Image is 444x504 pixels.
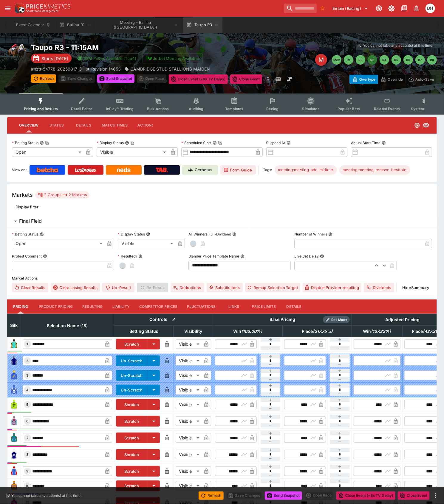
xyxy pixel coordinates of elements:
[96,17,182,33] button: Meeting - Ballina (AUS)
[102,283,134,292] span: Un-Result
[12,232,38,237] p: Betting Status
[178,328,209,335] span: Visibility
[108,299,134,314] button: Liability
[287,141,291,145] button: Suspend At
[181,140,211,145] p: Scheduled Start
[232,232,236,236] button: All Winners Full-Dividend
[40,141,44,145] button: Betting StatusCopy To Clipboard
[43,254,47,258] button: Protest Comment
[40,232,44,236] button: Betting Status
[245,283,301,292] button: Remap Selection Target
[26,10,58,13] img: Sportsbook Management
[294,232,327,237] p: Number of Winners
[9,400,19,409] img: runner 5
[188,168,193,172] img: Cerberus
[332,55,341,65] button: SMM
[406,75,437,84] button: Auto-Save
[12,165,27,175] label: View on :
[9,466,19,476] img: runner 9
[117,168,130,172] img: Neds
[146,55,152,61] img: jetbet-logo.svg
[37,168,58,172] img: Betcha
[106,107,134,111] span: InPlay™ Trading
[426,4,435,13] div: Daniel Hooper
[118,232,145,237] p: Display Status
[424,2,437,15] button: Daniel Hooper
[264,74,272,84] button: more
[189,107,203,111] span: Auditing
[328,232,332,236] button: Number of Winners
[294,254,319,259] p: Live Bet Delay
[295,328,339,335] span: excl. Emergencies (300.07%)
[275,165,337,175] div: Betting Target: cerberus
[24,107,58,111] span: Pricing and Results
[114,314,213,325] th: Controls
[9,450,19,459] img: runner 8
[125,141,129,145] button: Display StatusCopy To Clipboard
[169,74,228,84] button: Close Event (+8s TV Delay)
[329,317,350,322] span: Roll Mode
[2,3,13,14] button: open drawer
[247,299,281,314] button: Price Limits
[97,118,132,132] button: Match Times
[182,165,218,175] a: Cerberus
[97,74,134,83] button: Send Snapshot
[415,55,425,65] button: R7
[275,167,337,173] span: meeting:meeting-add-midtote
[382,141,386,145] button: Actual Start Time
[137,283,168,292] span: Re-Result
[12,254,42,259] p: Protest Comment
[349,75,378,84] button: Overtype
[371,328,391,335] em: ( 137.22 %)
[116,480,148,491] button: Scratch
[116,449,148,460] button: Scratch
[213,141,217,145] button: Scheduled StartCopy To Clipboard
[9,416,19,426] img: runner 6
[31,66,82,72] p: Copy To Clipboard
[323,316,350,323] div: Show/hide Price Roll mode configuration.
[388,76,403,82] p: Override
[351,140,380,145] p: Actual Start Time
[368,55,377,65] button: R3
[281,299,307,314] button: Details
[25,419,30,423] span: 6
[12,147,83,157] div: Open
[19,93,425,115] div: Event type filters
[225,107,243,111] span: Templates
[146,232,150,236] button: Display Status
[171,283,204,292] button: Deductions
[31,74,56,83] button: Refresh
[132,118,159,132] button: Actions
[240,254,245,258] button: Blender Price Template Name
[7,314,21,337] th: Silk
[11,493,81,498] p: You cannot take any action(s) at this time.
[176,450,202,459] div: Visible
[12,191,33,198] h5: Markets
[19,218,42,224] h6: Final Field
[320,254,324,258] button: Live Bet Delay
[137,74,166,83] div: split button
[138,254,143,258] button: Resulted?
[357,328,398,335] span: excl. Emergencies (131.55%)
[356,55,365,65] button: R2
[41,322,95,329] span: Selection Name (18)
[230,74,262,84] button: Close Event
[318,4,327,13] button: No Bookmarks
[34,299,78,314] button: Product Pricing
[116,416,148,427] button: Scratch
[176,339,202,349] div: Visible
[12,239,105,248] div: Open
[9,339,19,349] img: runner 1
[182,299,221,314] button: Fluctuations
[12,202,42,212] button: Display filter
[130,141,134,145] button: Copy To Clipboard
[13,17,54,33] button: Event Calendar
[432,492,439,499] button: more
[124,66,210,72] div: CAMBRIDGE STUD STALLIONS MAIDEN
[9,356,19,366] img: runner 2
[313,328,332,335] em: ( 317.75 %)
[51,283,100,292] button: Clear Losing Results
[220,299,247,314] button: Links
[411,3,422,14] button: Notifications
[116,339,148,349] button: Scratch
